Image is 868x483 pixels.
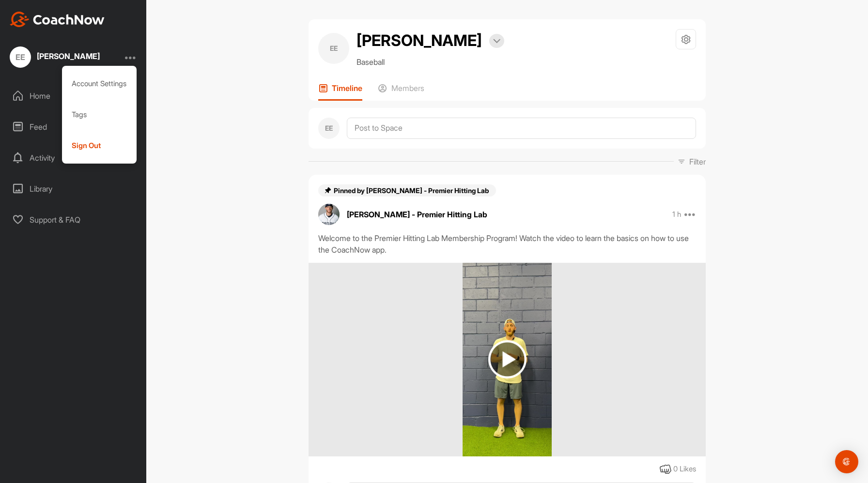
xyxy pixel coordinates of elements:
[463,263,552,456] img: media
[493,39,500,44] img: arrow-down
[318,204,340,225] img: avatar
[356,29,482,52] h2: [PERSON_NAME]
[324,186,332,194] img: pin
[10,46,31,68] div: EE
[5,146,142,170] div: Activity
[488,340,527,378] img: play
[5,84,142,108] div: Home
[62,68,137,99] div: Account Settings
[5,115,142,139] div: Feed
[10,12,105,27] img: CoachNow
[5,208,142,232] div: Support & FAQ
[62,99,137,130] div: Tags
[347,209,487,220] p: [PERSON_NAME] - Premier Hitting Lab
[391,83,424,93] p: Members
[332,83,362,93] p: Timeline
[318,232,696,256] div: Welcome to the Premier Hitting Lab Membership Program! Watch the video to learn the basics on how...
[37,52,100,60] div: [PERSON_NAME]
[318,118,340,139] div: EE
[673,464,696,475] div: 0 Likes
[356,56,504,68] p: Baseball
[62,130,137,161] div: Sign Out
[835,450,858,473] div: Open Intercom Messenger
[689,156,706,167] p: Filter
[334,186,490,195] span: Pinned by [PERSON_NAME] - Premier Hitting Lab
[672,210,681,219] p: 1 h
[5,177,142,201] div: Library
[318,33,349,64] div: EE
